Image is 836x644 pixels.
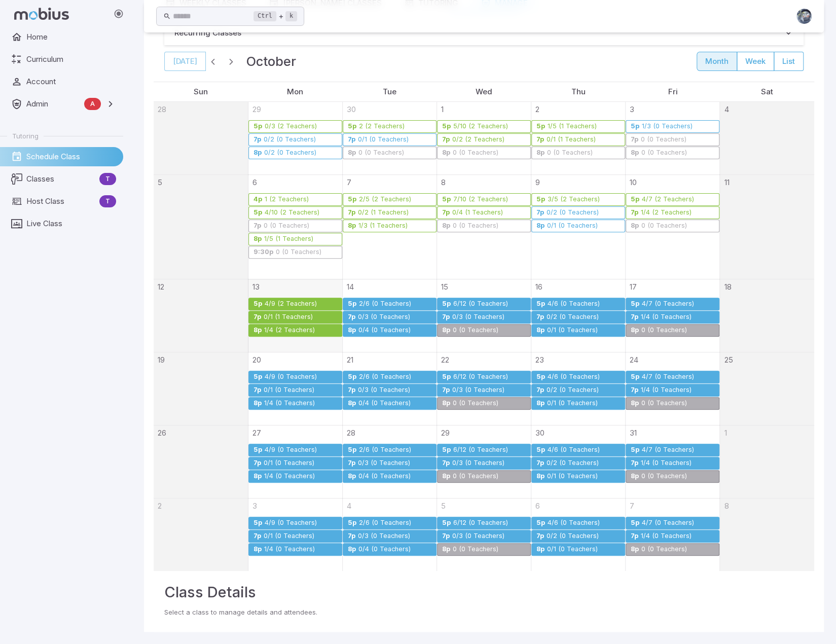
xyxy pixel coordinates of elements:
td: October 17, 2025 [626,279,720,352]
div: 4/6 (0 Teachers) [547,519,600,527]
div: 0 (0 Teachers) [641,400,687,407]
span: Account [26,76,116,87]
div: 5p [253,446,263,454]
div: 0 (0 Teachers) [641,473,687,480]
div: 5p [536,373,546,381]
td: October 21, 2025 [342,352,437,425]
div: 1/4 (2 Teachers) [640,209,692,217]
a: November 6, 2025 [531,498,540,512]
div: 0 (0 Teachers) [452,546,499,553]
span: Schedule Class [26,151,116,162]
div: 7p [347,459,356,467]
div: 7p [253,532,262,540]
td: November 1, 2025 [720,425,814,498]
div: 7p [253,459,262,467]
div: 0/2 (2 Teachers) [452,136,505,144]
div: 8p [536,222,545,230]
div: 0/1 (1 Teachers) [546,136,596,144]
a: November 4, 2025 [343,498,351,512]
div: 0/4 (0 Teachers) [358,400,411,407]
div: 8p [253,546,262,553]
a: September 28, 2025 [154,102,166,115]
div: 4/7 (0 Teachers) [641,300,695,308]
a: October 31, 2025 [626,425,637,439]
button: [DATE] [164,52,206,71]
div: 8p [536,327,545,334]
div: 0/1 (0 Teachers) [263,532,315,540]
div: 0/3 (0 Teachers) [452,459,505,467]
td: October 31, 2025 [626,425,720,498]
a: October 18, 2025 [720,279,731,293]
div: 8p [442,546,451,553]
div: 0 (0 Teachers) [263,222,310,230]
div: 5/10 (2 Teachers) [453,123,508,130]
div: 8p [347,327,356,334]
td: October 15, 2025 [437,279,531,352]
td: October 11, 2025 [720,174,814,279]
div: 0/3 (0 Teachers) [452,386,505,394]
div: 7p [536,209,544,217]
div: 5p [630,373,640,381]
a: October 23, 2025 [531,352,544,366]
a: November 1, 2025 [720,425,726,439]
a: October 5, 2025 [154,175,162,188]
a: Thursday [567,82,590,101]
div: 8p [347,400,356,407]
a: October 3, 2025 [626,102,634,115]
div: 0 (0 Teachers) [640,136,687,144]
div: 3/5 (2 Teachers) [547,196,600,203]
div: 5p [630,300,640,308]
button: Next month [224,54,238,68]
a: November 2, 2025 [154,498,162,512]
div: 0 (0 Teachers) [452,149,499,157]
a: October 30, 2025 [531,425,544,439]
div: 5p [253,209,263,217]
div: 4/7 (0 Teachers) [641,519,695,527]
a: October 8, 2025 [437,175,446,188]
a: October 16, 2025 [531,279,542,293]
div: 5p [253,373,263,381]
div: 7p [442,532,450,540]
a: October 19, 2025 [154,352,165,366]
div: 4p [253,196,263,203]
div: 0/2 (0 Teachers) [546,459,599,467]
div: 4/9 (0 Teachers) [264,446,317,454]
a: October 6, 2025 [248,175,257,188]
button: list [774,52,804,71]
div: 7p [347,136,356,144]
td: October 5, 2025 [154,174,248,279]
div: 5p [442,373,451,381]
div: 7p [536,459,544,467]
div: 0/4 (0 Teachers) [358,473,411,480]
button: Previous month [206,54,220,68]
div: 7p [442,313,450,321]
td: October 26, 2025 [154,425,248,498]
div: + [253,10,297,22]
div: 7p [442,209,450,217]
div: 0/2 (0 Teachers) [546,313,599,321]
div: 8p [630,222,639,230]
span: Tutoring [12,131,39,140]
div: 7p [347,386,356,394]
div: 1/3 (0 Teachers) [641,123,693,130]
div: 8p [253,235,262,243]
a: October 28, 2025 [343,425,355,439]
div: 0 (0 Teachers) [452,400,499,407]
a: October 20, 2025 [248,352,261,366]
div: 0/1 (0 Teachers) [547,546,598,553]
div: 8p [536,546,545,553]
div: 4/9 (2 Teachers) [264,300,317,308]
div: 1/4 (0 Teachers) [264,400,315,407]
div: 1/4 (0 Teachers) [640,313,692,321]
a: Monday [283,82,307,101]
div: 0/1 (0 Teachers) [547,327,598,334]
span: T [99,174,116,184]
div: 5p [536,300,546,308]
div: 7p [536,313,544,321]
div: 7p [347,532,356,540]
span: Admin [26,98,80,110]
a: October 1, 2025 [437,102,444,115]
td: November 2, 2025 [154,498,248,571]
div: 8p [630,149,639,157]
div: 0/1 (0 Teachers) [263,459,315,467]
